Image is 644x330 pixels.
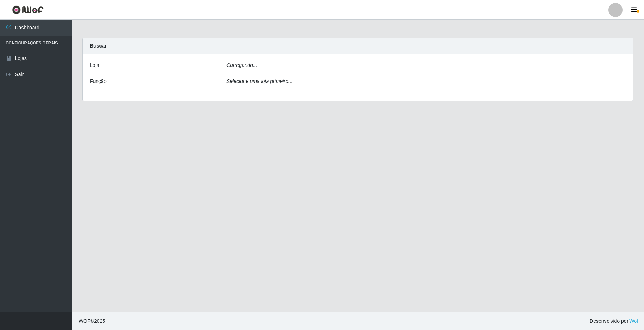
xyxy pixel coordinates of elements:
span: IWOF [77,318,91,324]
i: Carregando... [226,62,257,68]
span: © 2025 . [77,317,107,325]
a: iWof [628,318,638,324]
img: CoreUI Logo [12,5,44,14]
span: Desenvolvido por [590,317,638,325]
label: Loja [90,61,99,69]
strong: Buscar [90,43,107,49]
label: Função [90,78,107,85]
i: Selecione uma loja primeiro... [226,78,292,84]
